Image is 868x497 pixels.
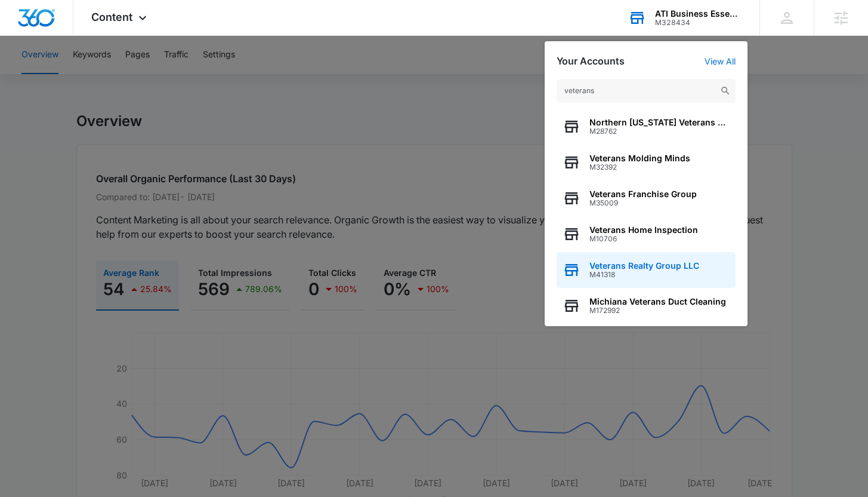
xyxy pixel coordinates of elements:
[589,118,730,127] span: Northern [US_STATE] Veterans Resource Center
[589,189,697,199] span: Veterans Franchise Group
[589,163,690,171] span: M32392
[589,271,699,279] span: M41318
[589,297,726,306] span: Michiana Veterans Duct Cleaning
[557,56,625,67] h2: Your Accounts
[589,225,698,235] span: Veterans Home Inspection
[91,11,132,23] span: Content
[655,9,742,19] div: account name
[557,180,736,216] button: Veterans Franchise GroupM35009
[705,56,736,66] a: View All
[557,216,736,252] button: Veterans Home InspectionM10706
[557,145,736,180] button: Veterans Molding MindsM32392
[655,19,742,27] div: account id
[557,252,736,288] button: Veterans Realty Group LLCM41318
[589,306,726,315] span: M172992
[557,288,736,324] button: Michiana Veterans Duct CleaningM172992
[589,154,690,163] span: Veterans Molding Minds
[589,199,697,207] span: M35009
[589,127,730,136] span: M28762
[557,79,736,103] input: Search Accounts
[557,109,736,145] button: Northern [US_STATE] Veterans Resource CenterM28762
[589,261,699,271] span: Veterans Realty Group LLC
[589,235,698,243] span: M10706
